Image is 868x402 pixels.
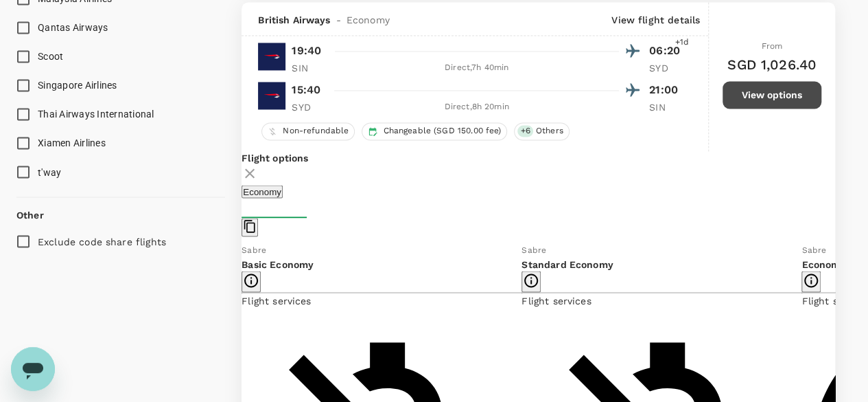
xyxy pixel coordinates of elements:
img: BA [258,82,285,109]
div: Non-refundable [261,122,355,140]
div: +6Others [514,122,569,140]
p: View flight details [611,13,700,27]
span: - [331,13,347,27]
span: Flight services [521,295,591,306]
p: 15:40 [292,82,320,98]
span: t'way [38,166,61,177]
span: Xiamen Airlines [38,137,106,148]
span: British Airways [258,13,330,27]
div: Direct , 8h 20min [334,100,619,114]
span: Sabre [242,245,266,254]
p: 21:00 [649,82,683,98]
span: Qantas Airways [38,22,108,33]
p: SIN [649,100,683,114]
p: Other [16,208,44,221]
span: Flight services [242,295,311,306]
span: Non-refundable [277,125,354,137]
iframe: Button to launch messaging window [11,347,55,391]
p: Basic Economy [242,257,521,271]
p: Standard Economy [521,257,801,271]
span: Sabre [801,245,826,254]
img: BA [258,43,285,70]
span: Changeable (SGD 150.00 fee) [377,125,506,137]
span: + 6 [517,125,532,137]
span: Sabre [521,245,546,254]
span: +1d [675,36,689,49]
span: Thai Airways International [38,109,154,120]
span: Economy [347,13,390,27]
p: SYD [649,61,683,75]
p: 06:20 [649,43,683,59]
p: 19:40 [292,43,321,59]
h6: SGD 1,026.40 [727,54,817,76]
span: From [762,41,783,51]
p: SYD [292,100,326,114]
span: Others [530,125,569,137]
span: Scoot [38,51,63,62]
p: Exclude code share flights [38,234,166,248]
button: Economy [242,185,283,198]
p: SIN [292,61,326,75]
div: Changeable (SGD 150.00 fee) [362,122,507,140]
button: View options [723,81,821,109]
span: Singapore Airlines [38,80,117,91]
div: Direct , 7h 40min [334,61,619,75]
p: Flight options [242,151,835,165]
